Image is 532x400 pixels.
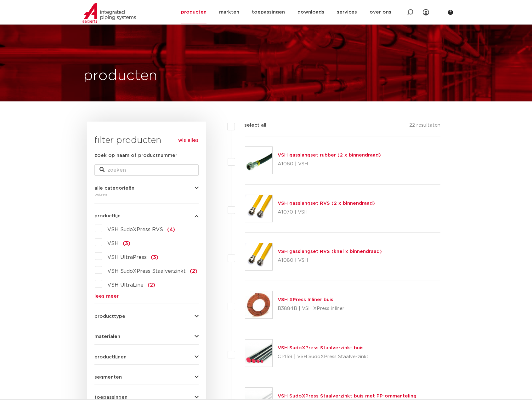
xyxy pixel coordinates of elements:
[94,375,122,380] span: segmenten
[94,334,120,339] span: materialen
[94,395,199,400] button: toepassingen
[94,134,199,147] h3: filter producten
[94,314,125,319] span: producttype
[235,122,266,129] label: select all
[94,214,121,218] span: productlijn
[123,241,130,246] span: (3)
[107,269,186,274] span: VSH SudoXPress Staalverzinkt
[94,186,199,191] button: alle categorieën
[94,186,134,191] span: alle categorieën
[278,346,364,350] a: VSH SudoXPress Staalverzinkt buis
[167,227,175,232] span: (4)
[245,291,272,318] img: Thumbnail for VSH XPress Inliner buis
[278,352,369,362] p: C1459 | VSH SudoXPress Staalverzinkt
[245,340,272,367] img: Thumbnail for VSH SudoXPress Staalverzinkt buis
[278,201,375,206] a: VSH gasslangset RVS (2 x binnendraad)
[278,255,382,266] p: A1080 | VSH
[94,395,127,400] span: toepassingen
[278,159,381,169] p: A1060 | VSH
[94,375,199,380] button: segmenten
[94,191,199,198] div: buizen
[107,255,147,260] span: VSH UltraPress
[190,269,197,274] span: (2)
[94,334,199,339] button: materialen
[94,355,127,359] span: productlijnen
[94,314,199,319] button: producttype
[278,304,344,314] p: B3884B | VSH XPress inliner
[409,122,440,131] p: 22 resultaten
[278,297,333,302] a: VSH XPress Inliner buis
[94,294,199,299] a: lees meer
[245,195,272,222] img: Thumbnail for VSH gasslangset RVS (2 x binnendraad)
[278,153,381,157] a: VSH gasslangset rubber (2 x binnendraad)
[245,147,272,174] img: Thumbnail for VSH gasslangset rubber (2 x binnendraad)
[423,5,429,19] div: my IPS
[151,255,158,260] span: (3)
[94,152,177,159] label: zoek op naam of productnummer
[107,227,163,232] span: VSH SudoXPress RVS
[278,207,375,217] p: A1070 | VSH
[94,214,199,218] button: productlijn
[107,241,119,246] span: VSH
[278,394,416,398] a: VSH SudoXPress Staalverzinkt buis met PP-ommanteling
[245,243,272,270] img: Thumbnail for VSH gasslangset RVS (knel x binnendraad)
[278,249,382,254] a: VSH gasslangset RVS (knel x binnendraad)
[94,164,199,176] input: zoeken
[178,137,199,144] a: wis alles
[148,283,155,288] span: (2)
[94,355,199,359] button: productlijnen
[83,66,157,86] h1: producten
[107,283,144,288] span: VSH UltraLine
